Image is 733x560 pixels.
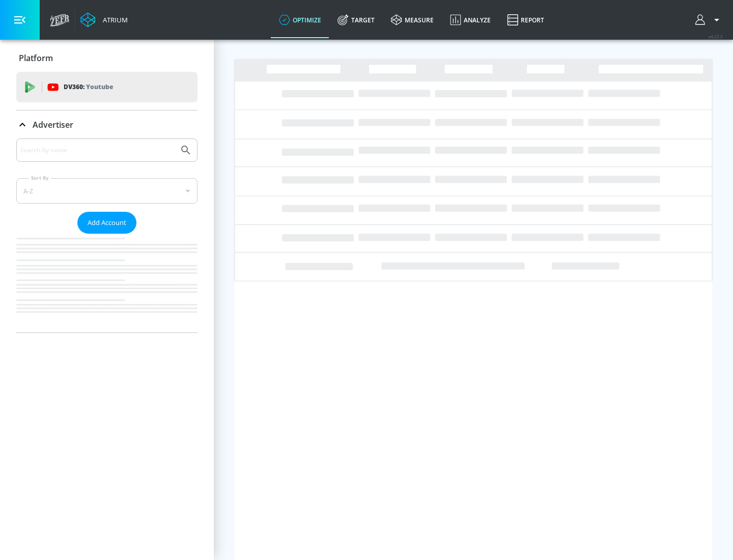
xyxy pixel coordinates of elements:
p: DV360: [64,81,113,93]
a: optimize [271,2,329,38]
p: Youtube [86,81,113,92]
div: Advertiser [16,138,198,332]
div: Atrium [99,15,128,24]
div: DV360: Youtube [16,72,198,102]
span: v 4.22.2 [709,34,723,39]
div: Platform [16,44,198,72]
p: Advertiser [33,119,73,130]
a: Analyze [442,2,499,38]
div: Advertiser [16,110,198,139]
nav: list of Advertiser [16,234,198,332]
span: Add Account [88,217,126,229]
button: Add Account [77,212,136,234]
a: Report [499,2,552,38]
input: Search by name [20,144,175,157]
div: A-Z [16,178,198,204]
label: Sort By [29,175,51,181]
a: measure [383,2,442,38]
a: Target [329,2,383,38]
p: Platform [19,52,53,64]
a: Atrium [80,12,128,27]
